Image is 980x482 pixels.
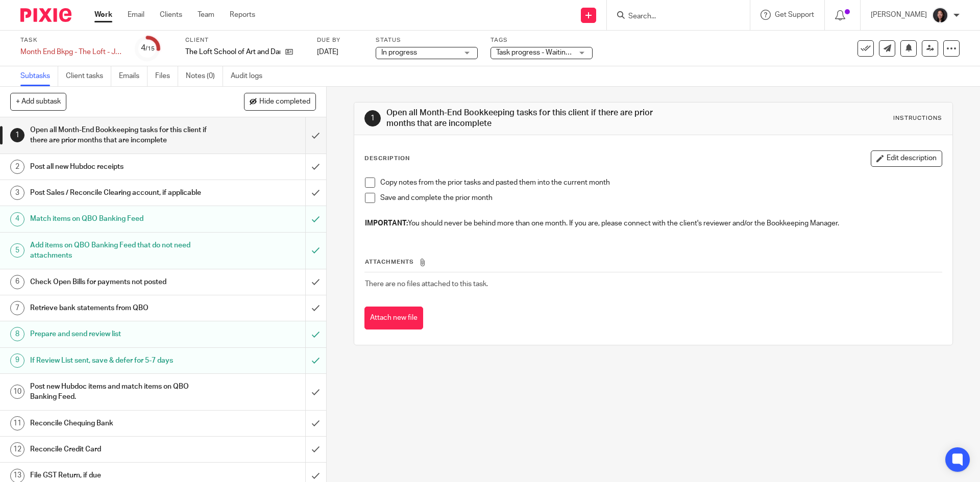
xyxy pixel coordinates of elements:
label: Tags [491,36,593,44]
div: 6 [10,275,24,289]
h1: Retrieve bank statements from QBO [30,300,207,316]
h1: Reconcile Credit Card [30,442,207,457]
h1: If Review List sent, save & defer for 5-7 days [30,353,207,368]
div: 11 [10,416,24,430]
input: Search [627,12,719,21]
p: Save and complete the prior month [380,193,941,203]
div: 4 [10,212,24,226]
a: Files [155,66,178,86]
p: [PERSON_NAME] [871,10,927,20]
h1: Open all Month-End Bookkeeping tasks for this client if there are prior months that are incomplete [30,122,207,148]
div: 10 [10,385,24,399]
button: Hide completed [244,93,316,110]
button: Edit description [871,150,942,167]
span: Attachments [365,259,414,265]
a: Email [128,10,144,20]
a: Audit logs [231,66,270,86]
div: 2 [10,160,24,174]
h1: Post all new Hubdoc receipts [30,159,207,174]
h1: Prepare and send review list [30,326,207,342]
div: 12 [10,442,24,456]
div: Month End Bkpg - The Loft - July [20,47,122,57]
div: 7 [10,301,24,315]
p: You should never be behind more than one month. If you are, please connect with the client's revi... [365,218,941,229]
p: The Loft School of Art and Dance [185,47,280,57]
a: Work [94,10,112,20]
h1: Post Sales / Reconcile Clearing account, if applicable [30,185,207,200]
p: Copy notes from the prior tasks and pasted them into the current month [380,177,941,188]
a: Subtasks [20,66,58,86]
span: Get Support [775,11,814,18]
div: 5 [10,243,24,258]
strong: IMPORTANT: [365,220,408,227]
div: 4 [141,42,155,54]
a: Team [198,10,214,20]
span: [DATE] [317,48,338,56]
h1: Add items on QBO Banking Feed that do not need attachments [30,238,207,264]
span: There are no files attached to this task. [365,281,488,288]
img: Lili%20square.jpg [932,7,948,23]
div: 8 [10,327,24,341]
a: Client tasks [66,66,111,86]
a: Notes (0) [186,66,223,86]
span: In progress [381,49,417,56]
label: Client [185,36,304,44]
a: Reports [230,10,255,20]
a: Emails [119,66,148,86]
div: 3 [10,186,24,200]
h1: Check Open Bills for payments not posted [30,274,207,290]
span: Task progress - Waiting for client response + 2 [496,49,643,56]
small: /15 [145,46,155,52]
label: Due by [317,36,363,44]
label: Status [376,36,478,44]
div: 1 [10,128,24,142]
button: Attach new file [364,307,423,329]
h1: Reconcile Chequing Bank [30,416,207,431]
div: 1 [364,110,381,126]
h1: Post new Hubdoc items and match items on QBO Banking Feed. [30,379,207,405]
div: Instructions [893,114,942,122]
button: + Add subtask [10,93,66,110]
a: Clients [160,10,182,20]
span: Hide completed [259,98,310,106]
img: Pixie [20,8,71,22]
h1: Match items on QBO Banking Feed [30,211,207,226]
div: 9 [10,353,24,368]
label: Task [20,36,122,44]
h1: Open all Month-End Bookkeeping tasks for this client if there are prior months that are incomplete [386,108,675,130]
p: Description [364,155,410,163]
